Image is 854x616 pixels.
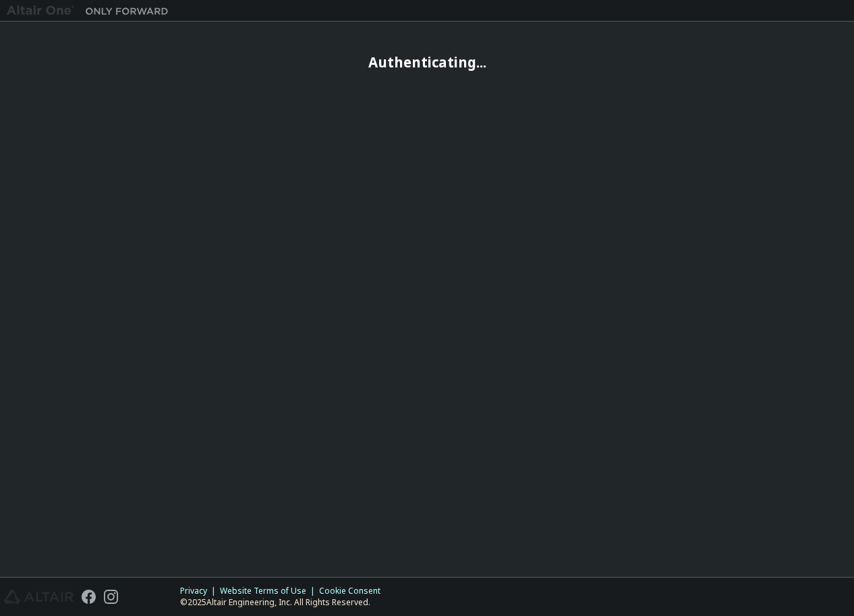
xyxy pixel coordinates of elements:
[220,586,319,596] div: Website Terms of Use
[82,590,96,604] img: facebook.svg
[7,53,847,71] h2: Authenticating...
[319,586,389,596] div: Cookie Consent
[7,4,175,18] img: Altair One
[4,590,74,604] img: altair_logo.svg
[180,586,220,596] div: Privacy
[180,596,389,608] p: © 2025 Altair Engineering, Inc. All Rights Reserved.
[104,590,118,604] img: instagram.svg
